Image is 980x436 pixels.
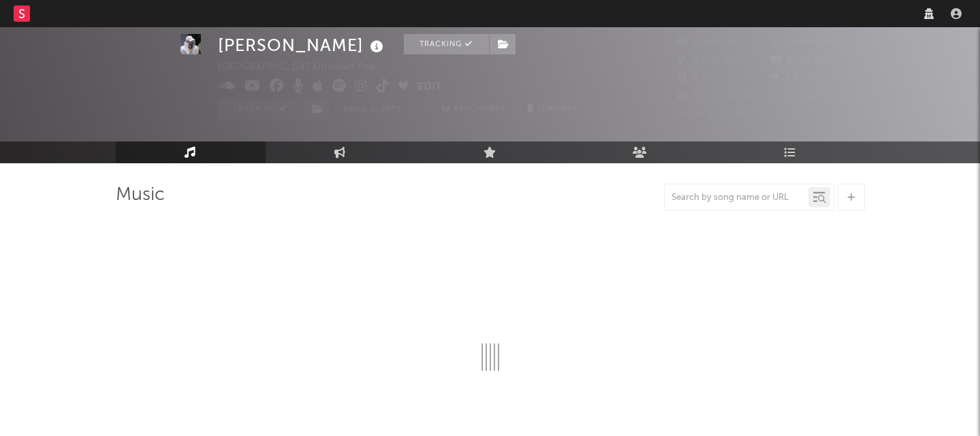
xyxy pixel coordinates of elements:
button: Summary [520,99,585,119]
button: Edit [417,79,442,96]
input: Search by song name or URL [665,192,808,203]
span: 5,120,000 [771,56,832,65]
span: 13,195,581 Monthly Listeners [678,93,825,101]
span: 5,660 [771,74,812,83]
span: 3,571 [678,74,717,83]
button: Tracking [404,34,489,54]
span: 36,946,937 [771,37,839,46]
span: 21,666,523 [678,37,744,46]
div: [PERSON_NAME] [218,34,387,56]
span: Summary [537,105,578,113]
div: [GEOGRAPHIC_DATA] | Indian Pop [218,59,392,76]
span: 7,800,000 [678,56,741,65]
button: Tracking [218,99,303,119]
span: Jump Score: 43.5 [678,109,757,118]
a: Benchmark [435,99,513,119]
button: Email AlertsOff [336,99,428,119]
em: Off [405,106,421,114]
span: Benchmark [454,101,506,118]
